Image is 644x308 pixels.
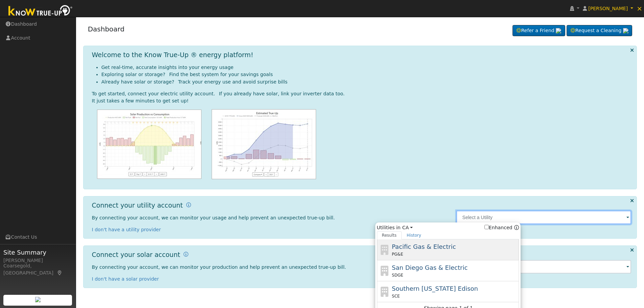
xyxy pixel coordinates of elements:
a: Refer a Friend [512,25,565,37]
div: [PERSON_NAME] [3,257,72,264]
h1: Welcome to the Know True-Up ® energy platform! [92,51,254,59]
a: History [402,231,426,239]
span: Southern [US_STATE] Edison [392,285,478,292]
h1: Connect your utility account [92,202,183,209]
img: retrieve [556,28,561,33]
input: Enhanced [484,225,489,229]
img: retrieve [623,28,628,33]
input: Select an Inverter [456,260,631,274]
span: Utilities in [377,224,519,231]
span: By connecting your account, we can monitor your usage and help prevent an unexpected true-up bill. [92,215,335,220]
a: CA [402,224,413,231]
span: Site Summary [3,248,72,257]
span: By connecting your account, we can monitor your production and help prevent an unexpected true-up... [92,264,346,270]
div: Coarsegold, [GEOGRAPHIC_DATA] [3,262,72,277]
li: Exploring solar or storage? Find the best system for your savings goals [101,71,631,78]
label: Enhanced [484,224,512,231]
img: retrieve [35,297,41,302]
span: Pacific Gas & Electric [392,243,456,250]
a: I don't have a solar provider [92,276,159,282]
div: To get started, connect your electric utility account. If you already have solar, link your inver... [92,90,631,97]
span: [PERSON_NAME] [588,6,628,11]
div: It just takes a few minutes to get set up! [92,97,631,104]
a: I don't have a utility provider [92,227,161,232]
img: Know True-Up [5,4,76,19]
a: Request a Cleaning [567,25,632,37]
a: Dashboard [88,25,125,33]
li: Already have solar or storage? Track your energy use and avoid surprise bills [101,78,631,86]
span: San Diego Gas & Electric [392,264,468,271]
li: Get real-time, accurate insights into your energy usage [101,64,631,71]
h1: Connect your solar account [92,251,180,259]
span: SDGE [392,272,403,278]
span: SCE [392,293,400,299]
span: × [637,4,642,13]
span: Show enhanced providers [484,224,519,231]
a: Map [57,270,63,276]
span: PG&E [392,251,403,257]
a: Results [377,231,402,239]
input: Select a Utility [456,211,631,224]
a: Enhanced Providers [514,225,519,230]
